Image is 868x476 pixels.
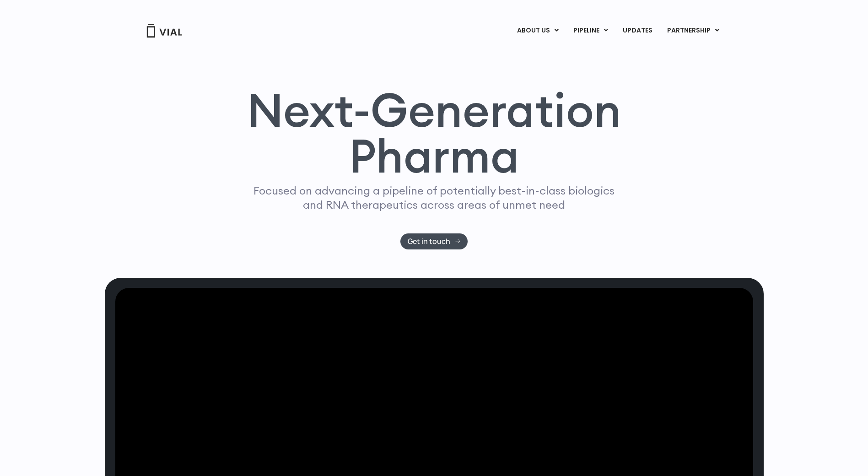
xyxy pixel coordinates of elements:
a: ABOUT USMenu Toggle [510,23,566,38]
a: UPDATES [615,23,659,38]
span: Get in touch [408,238,450,245]
h1: Next-Generation Pharma [236,87,632,179]
img: Vial Logo [146,24,183,38]
a: PIPELINEMenu Toggle [566,23,615,38]
a: PARTNERSHIPMenu Toggle [660,23,727,38]
p: Focused on advancing a pipeline of potentially best-in-class biologics and RNA therapeutics acros... [250,184,619,212]
a: Get in touch [400,233,468,249]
